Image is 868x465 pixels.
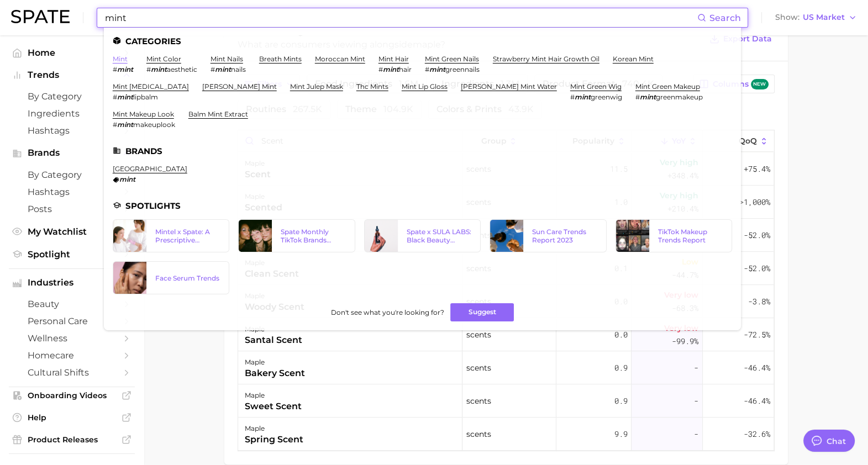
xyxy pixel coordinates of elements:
button: maplesantal scentscents0.0Very low-99.9%-72.5% [238,318,774,351]
a: mint nails [211,55,243,63]
div: maple [245,422,303,435]
span: cultural shifts [28,367,116,378]
em: mint [119,175,135,183]
a: mint [MEDICAL_DATA] [113,82,189,91]
span: US Market [803,14,845,20]
span: new [751,79,769,89]
a: Spate x SULA LABS: Black Beauty Trends on TikTok [364,219,481,252]
span: hair [399,65,412,73]
span: Hashtags [28,187,116,197]
span: makeuplook [133,120,175,129]
span: # [113,120,117,129]
span: # [211,65,215,73]
a: balm mint extract [188,110,248,118]
button: Trends [9,67,135,83]
button: Brands [9,145,135,161]
span: Search [709,13,741,23]
div: sweet scent [245,400,302,413]
a: [GEOGRAPHIC_DATA] [113,165,187,173]
a: mint green nails [425,55,479,63]
div: spring scent [245,433,303,446]
span: Show [775,14,799,20]
span: homecare [28,350,116,361]
span: 0.9 [614,394,627,408]
span: Home [28,47,116,58]
a: Mintel x Spate: A Prescriptive Approach to Beauty [113,219,229,252]
span: beauty [28,299,116,309]
button: maplesweet scentscents0.9--46.4% [238,384,774,418]
div: maple [245,389,302,402]
span: Spotlight [28,249,116,260]
span: by Category [28,91,116,102]
span: greenwig [591,93,622,101]
a: personal care [9,313,135,330]
a: Hashtags [9,183,135,200]
span: # [113,65,117,73]
a: mint color [146,55,181,63]
div: bakery scent [245,367,305,380]
span: Hashtags [28,125,116,136]
a: [PERSON_NAME] mint water [461,82,557,91]
div: Face Serum Trends [155,274,220,282]
span: -99.9% [672,335,698,348]
span: # [570,93,575,101]
span: scents [466,394,491,408]
span: Trends [28,70,116,80]
span: scents [466,361,491,374]
em: mint [383,65,399,73]
a: Posts [9,200,135,218]
em: mint [575,93,591,101]
div: maple [245,356,305,369]
a: Spotlight [9,246,135,263]
span: Onboarding Videos [28,390,116,400]
a: Home [9,44,135,61]
span: nails [231,65,246,73]
li: Brands [113,146,732,156]
a: cultural shifts [9,364,135,381]
span: Help [28,413,116,422]
div: Spate Monthly TikTok Brands Tracker [281,228,345,244]
img: SPATE [11,10,70,23]
span: -52.0% [743,229,770,242]
span: greenmakeup [656,93,703,101]
span: >1,000% [739,197,770,207]
li: Spotlights [113,201,732,210]
span: 0.9 [614,361,627,374]
button: maplespring scentscents9.9--32.6% [238,418,774,451]
span: lipbalm [133,93,158,101]
span: greennails [445,65,480,73]
span: # [635,93,640,101]
span: by Category [28,170,116,180]
span: scents [466,328,491,341]
span: +75.4% [743,162,770,176]
span: # [425,65,429,73]
input: Search here for a brand, industry, or ingredient [104,8,697,27]
a: mint julep mask [290,82,343,91]
a: by Category [9,88,135,105]
em: mint [429,65,445,73]
span: aesthetic [167,65,197,73]
button: Industries [9,274,135,291]
span: -52.0% [743,262,770,275]
span: # [146,65,151,73]
span: scents [466,427,491,441]
a: Onboarding Videos [9,387,135,404]
span: Brands [28,148,116,158]
a: Face Serum Trends [113,261,229,294]
a: Sun Care Trends Report 2023 [490,219,606,252]
span: - [694,394,698,408]
span: Don't see what you're looking for? [330,308,444,316]
span: -72.5% [743,328,770,341]
div: Spate x SULA LABS: Black Beauty Trends on TikTok [407,228,471,244]
span: Export Data [723,34,772,44]
a: wellness [9,330,135,347]
em: mint [117,93,133,101]
span: My Watchlist [28,226,116,237]
a: strawberry mint hair growth oil [493,55,599,63]
span: -3.8% [748,295,770,308]
div: santal scent [245,334,302,347]
span: # [378,65,383,73]
span: -32.6% [743,427,770,441]
em: mint [117,65,133,73]
a: by Category [9,166,135,183]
